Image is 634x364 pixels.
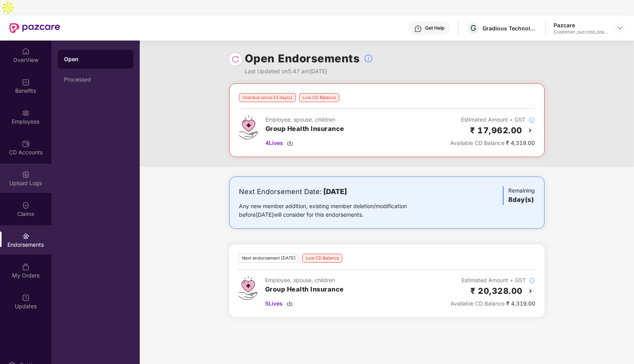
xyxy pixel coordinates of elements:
[451,276,535,284] div: Estimated Amount + GST
[232,55,239,63] img: svg+xml;base64,PHN2ZyBpZD0iUmVsb2FkLTMyeDMyIiB4bWxucz0iaHR0cDovL3d3dy53My5vcmcvMjAwMC9zdmciIHdpZH...
[483,25,537,32] div: Gradious Technologies Private Limited
[450,139,535,147] div: ₹ 4,319.00
[554,21,608,29] div: Pazcare
[451,300,505,307] span: Available CD Balance
[239,202,431,219] div: Any new member addition, existing member deletion/modification before [DATE] will consider for th...
[22,48,30,55] img: svg+xml;base64,PHN2ZyBpZD0iSG9tZSIgeG1sbnM9Imh0dHA6Ly93d3cudzMub3JnLzIwMDAvc3ZnIiB3aWR0aD0iMjAiIG...
[526,286,535,296] img: svg+xml;base64,PHN2ZyBpZD0iQmFjay0yMHgyMCIgeG1sbnM9Imh0dHA6Ly93d3cudzMub3JnLzIwMDAvc3ZnIiB3aWR0aD...
[22,294,30,302] img: svg+xml;base64,PHN2ZyBpZD0iVXBkYXRlZCIgeG1sbnM9Imh0dHA6Ly93d3cudzMub3JnLzIwMDAvc3ZnIiB3aWR0aD0iMj...
[265,299,283,308] span: 5 Lives
[265,284,344,295] h3: Group Health Insurance
[265,124,344,134] h3: Group Health Insurance
[239,276,257,300] img: svg+xml;base64,PHN2ZyB4bWxucz0iaHR0cDovL3d3dy53My5vcmcvMjAwMC9zdmciIHdpZHRoPSI0Ny43MTQiIGhlaWdodD...
[554,29,608,35] div: Customer_success_team_lead
[425,25,444,31] div: Get Help
[529,117,535,123] img: svg+xml;base64,PHN2ZyBpZD0iSW5mb18tXzMyeDMyIiBkYXRhLW5hbWU9IkluZm8gLSAzMngzMiIgeG1sbnM9Imh0dHA6Ly...
[302,254,342,263] div: Low CD Balance
[525,126,535,135] img: svg+xml;base64,PHN2ZyBpZD0iQmFjay0yMHgyMCIgeG1sbnM9Imh0dHA6Ly93d3cudzMub3JnLzIwMDAvc3ZnIiB3aWR0aD...
[364,54,373,63] img: svg+xml;base64,PHN2ZyBpZD0iSW5mb18tXzMyeDMyIiBkYXRhLW5hbWU9IkluZm8gLSAzMngzMiIgeG1sbnM9Imh0dHA6Ly...
[471,284,523,297] h2: ₹ 20,328.00
[22,109,30,117] img: svg+xml;base64,PHN2ZyBpZD0iRW1wbG95ZWVzIiB4bWxucz0iaHR0cDovL3d3dy53My5vcmcvMjAwMC9zdmciIHdpZHRoPS...
[22,232,30,240] img: svg+xml;base64,PHN2ZyBpZD0iRW5kb3JzZW1lbnRzIiB4bWxucz0iaHR0cDovL3d3dy53My5vcmcvMjAwMC9zdmciIHdpZH...
[22,263,30,271] img: svg+xml;base64,PHN2ZyBpZD0iTXlfT3JkZXJzIiBkYXRhLW5hbWU9Ik15IE9yZGVycyIgeG1sbnM9Imh0dHA6Ly93d3cudz...
[323,187,347,196] b: [DATE]
[265,276,344,284] div: Employee, spouse, children
[299,93,339,102] div: Low CD Balance
[64,55,127,63] div: Open
[265,115,344,124] div: Employee, spouse, children
[22,201,30,209] img: svg+xml;base64,PHN2ZyBpZD0iQ2xhaW0iIHhtbG5zPSJodHRwOi8vd3d3LnczLm9yZy8yMDAwL3N2ZyIgd2lkdGg9IjIwIi...
[470,23,476,33] span: G
[451,299,535,308] div: ₹ 4,319.00
[245,67,373,76] div: Last Updated on 5:47 am[DATE]
[508,195,535,205] h3: 8 day(s)
[239,186,431,197] div: Next Endorsement Date:
[470,124,523,137] h2: ₹ 17,962.00
[414,25,422,33] img: svg+xml;base64,PHN2ZyBpZD0iSGVscC0zMngzMiIgeG1sbnM9Imh0dHA6Ly93d3cudzMub3JnLzIwMDAvc3ZnIiB3aWR0aD...
[239,254,299,263] div: Next endorsement [DATE]
[22,140,30,148] img: svg+xml;base64,PHN2ZyBpZD0iQ0RfQWNjb3VudHMiIGRhdGEtbmFtZT0iQ0QgQWNjb3VudHMiIHhtbG5zPSJodHRwOi8vd3...
[22,171,30,178] img: svg+xml;base64,PHN2ZyBpZD0iVXBsb2FkX0xvZ3MiIGRhdGEtbmFtZT0iVXBsb2FkIExvZ3MiIHhtbG5zPSJodHRwOi8vd3...
[450,140,504,146] span: Available CD Balance
[9,23,60,33] img: New Pazcare Logo
[503,186,535,205] div: Remaining
[64,76,127,83] div: Processed
[287,140,293,146] img: svg+xml;base64,PHN2ZyBpZD0iRG93bmxvYWQtMzJ4MzIiIHhtbG5zPSJodHRwOi8vd3d3LnczLm9yZy8yMDAwL3N2ZyIgd2...
[245,50,360,67] h1: Open Endorsements
[287,300,293,307] img: svg+xml;base64,PHN2ZyBpZD0iRG93bmxvYWQtMzJ4MzIiIHhtbG5zPSJodHRwOi8vd3d3LnczLm9yZy8yMDAwL3N2ZyIgd2...
[22,78,30,86] img: svg+xml;base64,PHN2ZyBpZD0iQmVuZWZpdHMiIHhtbG5zPSJodHRwOi8vd3d3LnczLm9yZy8yMDAwL3N2ZyIgd2lkdGg9Ij...
[450,115,535,124] div: Estimated Amount + GST
[617,25,623,31] img: svg+xml;base64,PHN2ZyBpZD0iRHJvcGRvd24tMzJ4MzIiIHhtbG5zPSJodHRwOi8vd3d3LnczLm9yZy8yMDAwL3N2ZyIgd2...
[239,93,296,102] div: Overdue since 23 day(s)
[265,139,283,147] span: 4 Lives
[529,277,535,284] img: svg+xml;base64,PHN2ZyBpZD0iSW5mb18tXzMyeDMyIiBkYXRhLW5hbWU9IkluZm8gLSAzMngzMiIgeG1sbnM9Imh0dHA6Ly...
[239,115,258,140] img: svg+xml;base64,PHN2ZyB4bWxucz0iaHR0cDovL3d3dy53My5vcmcvMjAwMC9zdmciIHdpZHRoPSI0Ny43MTQiIGhlaWdodD...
